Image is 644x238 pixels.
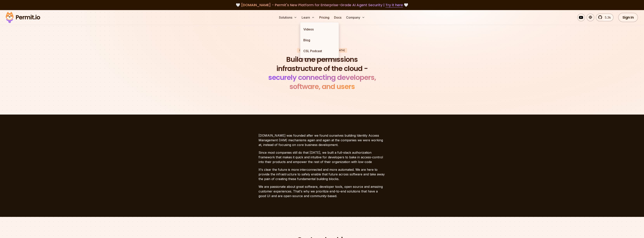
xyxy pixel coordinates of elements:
a: CSL Podcast [300,46,339,56]
button: Learn [300,14,316,21]
a: Blog [300,35,339,46]
p: We are passionate about great software, developer tools, open source and amazing customer experie... [259,184,385,198]
a: Docs [332,14,343,21]
span: 5.3k [602,15,611,20]
img: Permit logo [4,11,42,24]
a: Try it here [385,3,403,8]
a: Videos [300,24,339,35]
div: Our mission at [GEOGRAPHIC_DATA] [297,48,347,53]
p: It's clear the future is more interconnected and more automated. We are here to provide the infra... [259,167,385,181]
div: 🤍 🤍 [9,2,635,8]
a: Pricing [318,14,331,21]
span: [DOMAIN_NAME] - Permit's New Platform for Enterprise-Grade AI Agent Security | [241,3,403,7]
button: Solutions [277,14,299,21]
button: Company [345,14,366,21]
span: securely connecting developers, software, and users [268,72,376,91]
h1: Build the permissions infrastructure of the cloud - [263,55,381,91]
p: Since most companies still do that [DATE], we built a full-stack authorization framework that mak... [259,150,385,164]
p: [DOMAIN_NAME] was founded after we found ourselves building Identity Access Management (IAM) mech... [259,133,385,147]
a: 5.3k [596,14,614,21]
a: Sign In [618,13,638,22]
